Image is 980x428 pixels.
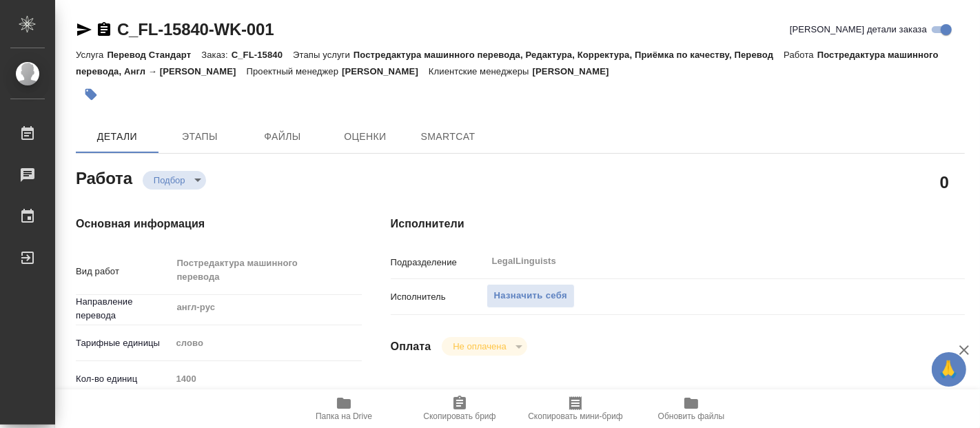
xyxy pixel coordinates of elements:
p: [PERSON_NAME] [342,66,429,77]
span: Файлы [249,128,316,145]
button: Скопировать ссылку [96,21,112,38]
p: Проектный менеджер [247,66,342,77]
div: Подбор [143,171,206,190]
span: Папка на Drive [316,411,372,421]
button: Скопировать мини-бриф [518,389,633,428]
button: Папка на Drive [286,389,402,428]
span: SmartCat [415,128,481,145]
p: Перевод Стандарт [107,50,201,60]
p: Направление перевода [76,295,171,323]
p: Заказ: [201,50,231,60]
span: Детали [84,128,150,145]
button: Обновить файлы [633,389,749,428]
div: Подбор [442,337,527,356]
button: Не оплачена [449,340,510,352]
button: Назначить себя [487,284,575,308]
h2: Работа [76,165,132,190]
span: Этапы [167,128,233,145]
h4: Оплата [391,338,431,355]
input: Пустое поле [171,369,362,389]
p: Постредактура машинного перевода, Редактура, Корректура, Приёмка по качеству, Перевод [354,50,784,60]
span: Назначить себя [494,288,567,304]
p: Клиентские менеджеры [429,66,533,77]
span: Скопировать бриф [423,411,496,421]
h2: 0 [940,170,949,194]
p: [PERSON_NAME] [533,66,620,77]
p: Тарифные единицы [76,336,171,350]
button: Скопировать ссылку для ЯМессенджера [76,21,92,38]
button: Добавить тэг [76,79,106,110]
button: Скопировать бриф [402,389,518,428]
p: Вид работ [76,265,171,278]
span: Обновить файлы [658,411,725,421]
button: 🙏 [932,352,966,387]
p: C_FL-15840 [232,50,293,60]
div: слово [171,332,362,355]
button: Подбор [150,174,190,186]
h4: Дополнительно [391,389,965,405]
p: Исполнитель [391,290,487,304]
h4: Исполнители [391,216,965,232]
p: Услуга [76,50,107,60]
p: Этапы услуги [293,50,354,60]
span: Оценки [332,128,398,145]
p: Работа [784,50,817,60]
span: 🙏 [937,355,961,384]
p: Кол-во единиц [76,372,171,386]
span: [PERSON_NAME] детали заказа [790,23,927,37]
p: Подразделение [391,256,487,269]
a: C_FL-15840-WK-001 [117,20,274,39]
h4: Основная информация [76,216,336,232]
span: Скопировать мини-бриф [528,411,622,421]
